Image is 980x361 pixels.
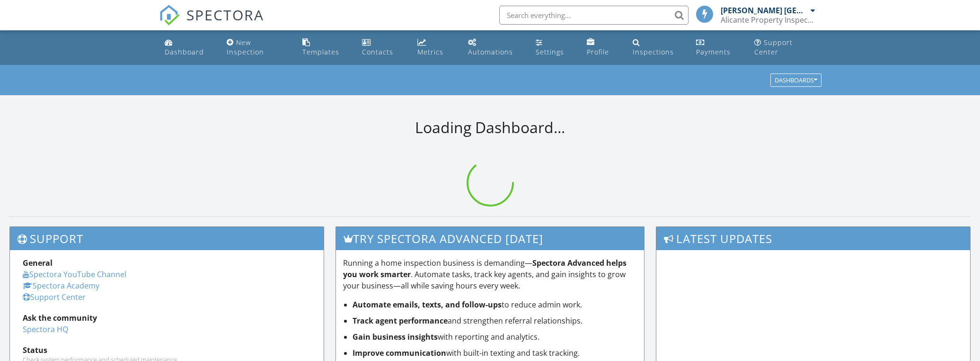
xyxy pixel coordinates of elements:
[358,34,406,61] a: Contacts
[696,47,731,56] div: Payments
[353,347,637,359] li: with built-in texting and task tracking.
[165,47,204,56] div: Dashboard
[362,47,393,56] div: Contacts
[159,13,264,33] a: SPECTORA
[353,299,637,310] li: to reduce admin work.
[353,331,637,343] li: with reporting and analytics.
[353,332,438,342] strong: Gain business insights
[299,34,351,61] a: Templates
[754,38,793,56] div: Support Center
[23,258,53,268] strong: General
[417,47,443,56] div: Metrics
[353,316,448,326] strong: Track agent performance
[353,348,446,358] strong: Improve communication
[161,34,215,61] a: Dashboard
[770,74,821,87] button: Dashboards
[223,34,291,61] a: New Inspection
[336,227,644,250] h3: Try spectora advanced [DATE]
[302,47,339,56] div: Templates
[23,280,99,291] a: Spectora Academy
[583,34,621,61] a: Company Profile
[343,258,627,280] strong: Spectora Advanced helps you work smarter
[23,312,311,324] div: Ask the community
[23,269,126,280] a: Spectora YouTube Channel
[23,344,311,356] div: Status
[414,34,457,61] a: Metrics
[159,5,180,26] img: The Best Home Inspection Software - Spectora
[464,34,525,61] a: Automations (Basic)
[532,34,575,61] a: Settings
[23,324,68,334] a: Spectora HQ
[750,34,820,61] a: Support Center
[353,315,637,326] li: and strengthen referral relationships.
[186,5,264,25] span: SPECTORA
[536,47,564,56] div: Settings
[721,15,815,25] div: Alicante Property Inspections Services
[775,77,817,84] div: Dashboards
[587,47,609,56] div: Profile
[227,38,264,56] div: New Inspection
[468,47,513,56] div: Automations
[721,6,808,15] div: [PERSON_NAME] [GEOGRAPHIC_DATA]
[692,34,743,61] a: Payments
[499,6,689,25] input: Search everything...
[629,34,685,61] a: Inspections
[353,299,502,310] strong: Automate emails, texts, and follow-ups
[656,227,970,250] h3: Latest Updates
[343,257,637,291] p: Running a home inspection business is demanding— . Automate tasks, track key agents, and gain ins...
[23,292,86,302] a: Support Center
[10,227,324,250] h3: Support
[633,47,674,56] div: Inspections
